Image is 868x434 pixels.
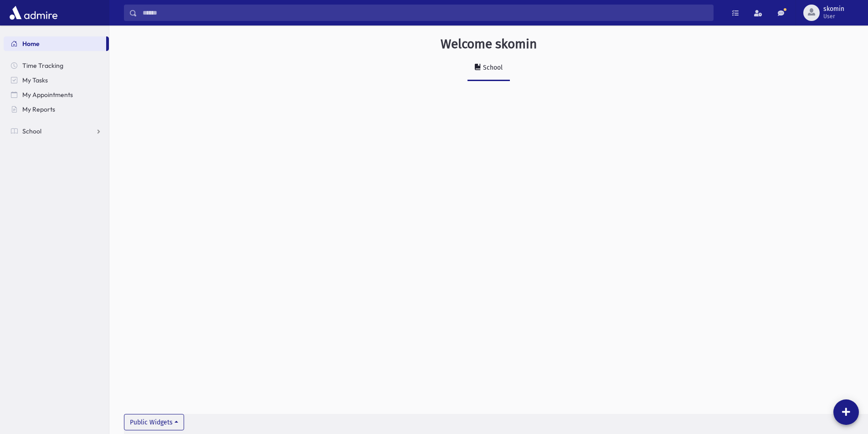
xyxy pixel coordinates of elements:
[22,61,63,70] span: Time Tracking
[22,76,48,84] span: My Tasks
[7,4,60,22] img: AdmirePro
[4,102,109,117] a: My Reports
[22,127,41,135] span: School
[4,73,109,87] a: My Tasks
[823,5,844,13] span: skomin
[22,40,40,48] span: Home
[823,13,844,20] span: User
[441,36,537,52] h3: Welcome skomin
[4,87,109,102] a: My Appointments
[137,5,713,21] input: Search
[467,56,510,81] a: School
[4,124,109,138] a: School
[4,36,106,51] a: Home
[4,58,109,73] a: Time Tracking
[22,91,73,99] span: My Appointments
[22,105,55,113] span: My Reports
[481,64,503,71] div: School
[124,414,184,430] button: Public Widgets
